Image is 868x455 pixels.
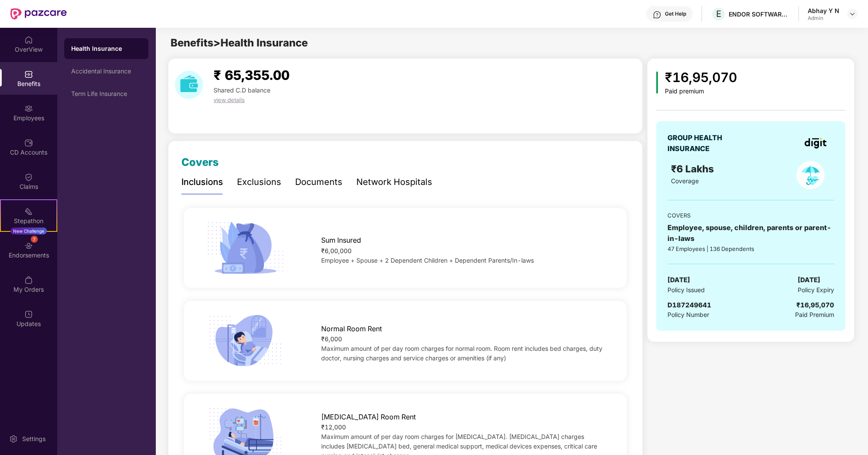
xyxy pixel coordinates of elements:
[321,323,382,334] span: Normal Room Rent
[356,175,432,189] div: Network Hospitals
[321,235,361,246] span: Sum Insured
[24,36,33,44] img: svg+xml;base64,PHN2ZyBpZD0iSG9tZSIgeG1sbnM9Imh0dHA6Ly93d3cudzMub3JnLzIwMDAvc3ZnIiB3aWR0aD0iMjAiIG...
[24,138,33,147] img: svg+xml;base64,PHN2ZyBpZD0iQ0RfQWNjb3VudHMiIGRhdGEtbmFtZT0iQ0QgQWNjb3VudHMiIHhtbG5zPSJodHRwOi8vd3...
[671,177,699,185] span: Coverage
[667,211,834,220] div: COVERS
[665,88,737,95] div: Paid premium
[10,8,67,20] img: New Pazcare Logo
[796,300,834,310] div: ₹16,95,070
[667,244,834,253] div: 47 Employees | 136 Dependents
[321,257,534,264] span: Employee + Spouse + 2 Dependent Children + Dependent Parents/In-laws
[321,334,607,344] div: ₹6,000
[24,104,33,113] img: svg+xml;base64,PHN2ZyBpZD0iRW1wbG95ZWVzIiB4bWxucz0iaHR0cDovL3d3dy53My5vcmcvMjAwMC9zdmciIHdpZHRoPS...
[71,44,141,53] div: Health Insurance
[1,217,56,225] div: Stepathon
[795,310,834,320] span: Paid Premium
[805,138,826,148] img: insurerLogo
[204,219,287,277] img: icon
[849,10,856,17] img: svg+xml;base64,PHN2ZyBpZD0iRHJvcGRvd24tMzJ4MzIiIHhtbG5zPSJodHRwOi8vd3d3LnczLm9yZy8yMDAwL3N2ZyIgd2...
[653,10,661,19] img: svg+xml;base64,PHN2ZyBpZD0iSGVscC0zMngzMiIgeG1sbnM9Imh0dHA6Ly93d3cudzMub3JnLzIwMDAvc3ZnIiB3aWR0aD...
[321,422,607,432] div: ₹12,000
[321,412,416,422] span: [MEDICAL_DATA] Room Rent
[667,285,705,295] span: Policy Issued
[31,236,38,243] div: 7
[214,67,289,83] span: ₹ 65,355.00
[729,10,789,18] div: ENDOR SOFTWARE PRIVATE LIMITED
[656,72,658,93] img: icon
[667,301,711,309] span: D187249641
[214,96,245,103] span: view details
[798,275,820,285] span: [DATE]
[181,156,219,168] span: Covers
[175,71,203,99] img: download
[295,175,342,189] div: Documents
[24,173,33,181] img: svg+xml;base64,PHN2ZyBpZD0iQ2xhaW0iIHhtbG5zPSJodHRwOi8vd3d3LnczLm9yZy8yMDAwL3N2ZyIgd2lkdGg9IjIwIi...
[10,227,47,234] div: New Challenge
[667,275,690,285] span: [DATE]
[716,9,721,19] span: E
[214,86,270,94] span: Shared C.D balance
[321,246,607,256] div: ₹6,00,000
[24,276,33,284] img: svg+xml;base64,PHN2ZyBpZD0iTXlfT3JkZXJzIiBkYXRhLW5hbWU9Ik15IE9yZGVycyIgeG1sbnM9Imh0dHA6Ly93d3cudz...
[667,311,709,318] span: Policy Number
[204,312,287,370] img: icon
[71,90,141,97] div: Term Life Insurance
[171,36,308,49] span: Benefits > Health Insurance
[665,67,737,88] div: ₹16,95,070
[24,70,33,79] img: svg+xml;base64,PHN2ZyBpZD0iQmVuZWZpdHMiIHhtbG5zPSJodHRwOi8vd3d3LnczLm9yZy8yMDAwL3N2ZyIgd2lkdGg9Ij...
[71,68,141,75] div: Accidental Insurance
[798,285,834,295] span: Policy Expiry
[181,175,223,189] div: Inclusions
[665,10,686,17] div: Get Help
[24,241,33,250] img: svg+xml;base64,PHN2ZyBpZD0iRW5kb3JzZW1lbnRzIiB4bWxucz0iaHR0cDovL3d3dy53My5vcmcvMjAwMC9zdmciIHdpZH...
[667,222,834,244] div: Employee, spouse, children, parents or parent-in-laws
[321,345,602,362] span: Maximum amount of per day room charges for normal room. Room rent includes bed charges, duty doct...
[808,15,839,22] div: Admin
[808,7,839,15] div: Abhay Y N
[24,207,33,216] img: svg+xml;base64,PHN2ZyB4bWxucz0iaHR0cDovL3d3dy53My5vcmcvMjAwMC9zdmciIHdpZHRoPSIyMSIgaGVpZ2h0PSIyMC...
[667,132,743,154] div: GROUP HEALTH INSURANCE
[20,435,48,443] div: Settings
[237,175,281,189] div: Exclusions
[671,163,717,175] span: ₹6 Lakhs
[9,435,18,443] img: svg+xml;base64,PHN2ZyBpZD0iU2V0dGluZy0yMHgyMCIgeG1sbnM9Imh0dHA6Ly93d3cudzMub3JnLzIwMDAvc3ZnIiB3aW...
[796,161,825,189] img: policyIcon
[24,310,33,319] img: svg+xml;base64,PHN2ZyBpZD0iVXBkYXRlZCIgeG1sbnM9Imh0dHA6Ly93d3cudzMub3JnLzIwMDAvc3ZnIiB3aWR0aD0iMj...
